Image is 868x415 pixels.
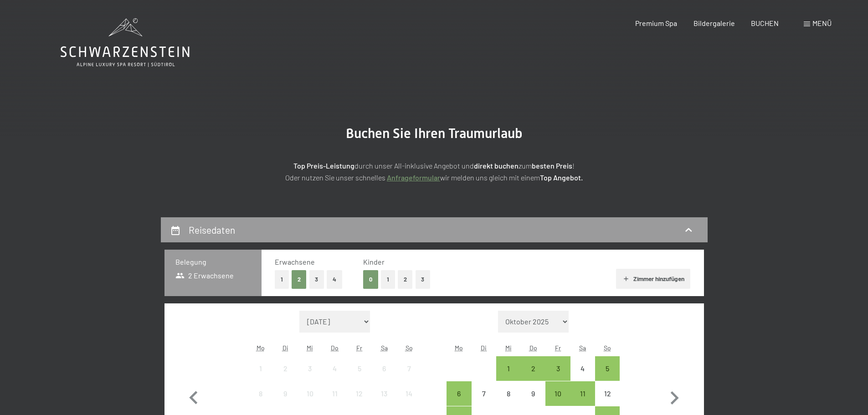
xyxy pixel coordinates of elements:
[273,381,298,406] div: Tue Sep 09 2025
[472,381,496,406] div: Tue Oct 07 2025
[248,356,273,381] div: Mon Sep 01 2025
[248,381,273,406] div: Anreise nicht möglich
[189,224,235,236] h2: Reisedaten
[570,356,595,381] div: Sat Oct 04 2025
[447,381,471,406] div: Mon Oct 06 2025
[257,344,265,352] abbr: Montag
[273,381,298,406] div: Anreise nicht möglich
[455,344,463,352] abbr: Montag
[363,270,378,289] button: 0
[323,356,347,381] div: Thu Sep 04 2025
[521,381,545,406] div: Anreise nicht möglich
[472,381,496,406] div: Anreise nicht möglich
[616,269,690,289] button: Zimmer hinzufügen
[521,356,545,381] div: Anreise möglich
[397,365,420,388] div: 7
[282,344,288,352] abbr: Dienstag
[604,344,611,352] abbr: Sonntag
[298,365,321,388] div: 3
[595,381,620,406] div: Anreise nicht möglich
[387,173,440,182] a: Anfrageformular
[273,356,298,381] div: Anreise nicht möglich
[323,356,347,381] div: Anreise nicht möglich
[397,390,420,413] div: 14
[372,381,396,406] div: Anreise nicht möglich
[406,344,413,352] abbr: Sonntag
[249,365,272,388] div: 1
[505,344,512,352] abbr: Mittwoch
[522,365,544,388] div: 2
[571,365,594,388] div: 4
[275,270,289,289] button: 1
[555,344,561,352] abbr: Freitag
[570,381,595,406] div: Sat Oct 11 2025
[293,161,354,170] strong: Top Preis-Leistung
[447,381,471,406] div: Anreise möglich
[373,390,395,413] div: 13
[273,356,298,381] div: Tue Sep 02 2025
[529,344,537,352] abbr: Donnerstag
[596,390,619,413] div: 12
[347,356,372,381] div: Anreise nicht möglich
[323,381,347,406] div: Thu Sep 11 2025
[175,257,251,267] h3: Belegung
[381,344,388,352] abbr: Samstag
[812,19,832,27] span: Menü
[372,356,396,381] div: Sat Sep 06 2025
[381,270,395,289] button: 1
[496,381,521,406] div: Wed Oct 08 2025
[635,19,677,27] a: Premium Spa
[323,381,347,406] div: Anreise nicht möglich
[348,390,371,413] div: 12
[751,19,779,27] a: BUCHEN
[545,356,570,381] div: Anreise möglich
[546,365,569,388] div: 3
[249,390,272,413] div: 8
[693,19,735,27] span: Bildergalerie
[596,365,619,388] div: 5
[579,344,586,352] abbr: Samstag
[546,390,569,413] div: 10
[416,270,431,289] button: 3
[356,344,362,352] abbr: Freitag
[595,356,620,381] div: Sun Oct 05 2025
[298,390,321,413] div: 10
[396,356,421,381] div: Anreise nicht möglich
[540,173,583,182] strong: Top Angebot.
[396,356,421,381] div: Sun Sep 07 2025
[298,381,322,406] div: Wed Sep 10 2025
[496,356,521,381] div: Anreise möglich
[298,356,322,381] div: Anreise nicht möglich
[372,356,396,381] div: Anreise nicht möglich
[307,344,313,352] abbr: Mittwoch
[248,381,273,406] div: Mon Sep 08 2025
[595,356,620,381] div: Anreise möglich
[175,271,234,281] span: 2 Erwachsene
[496,356,521,381] div: Wed Oct 01 2025
[396,381,421,406] div: Sun Sep 14 2025
[348,365,371,388] div: 5
[324,390,346,413] div: 11
[274,390,297,413] div: 9
[570,381,595,406] div: Anreise möglich
[497,365,520,388] div: 1
[447,390,470,413] div: 6
[473,390,495,413] div: 7
[346,125,523,141] span: Buchen Sie Ihren Traumurlaub
[331,344,339,352] abbr: Donnerstag
[373,365,395,388] div: 6
[545,356,570,381] div: Fri Oct 03 2025
[545,381,570,406] div: Fri Oct 10 2025
[521,381,545,406] div: Thu Oct 09 2025
[324,365,346,388] div: 4
[274,365,297,388] div: 2
[570,356,595,381] div: Anreise nicht möglich
[248,356,273,381] div: Anreise nicht möglich
[497,390,520,413] div: 8
[363,257,385,266] span: Kinder
[481,344,487,352] abbr: Dienstag
[292,270,307,289] button: 2
[545,381,570,406] div: Anreise möglich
